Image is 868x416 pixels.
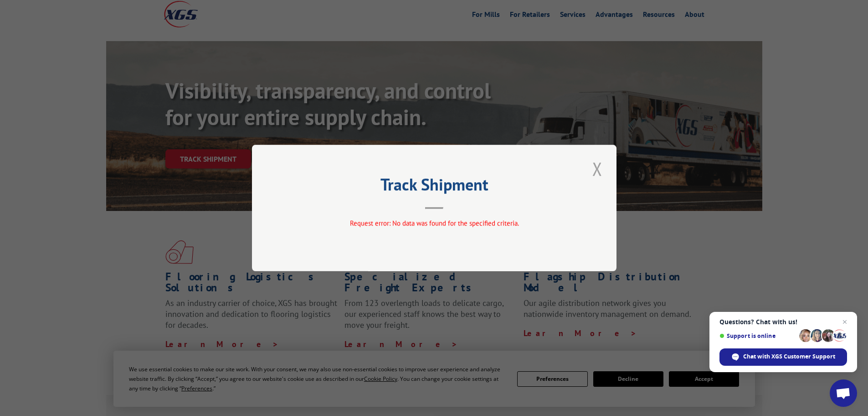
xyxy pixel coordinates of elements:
a: Open chat [830,379,857,407]
span: Chat with XGS Customer Support [743,353,835,361]
span: Questions? Chat with us! [719,318,847,326]
span: Chat with XGS Customer Support [719,348,847,366]
span: Request error: No data was found for the specified criteria. [349,219,519,227]
button: Close modal [590,156,605,181]
h2: Track Shipment [298,178,571,195]
span: Support is online [719,332,796,339]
